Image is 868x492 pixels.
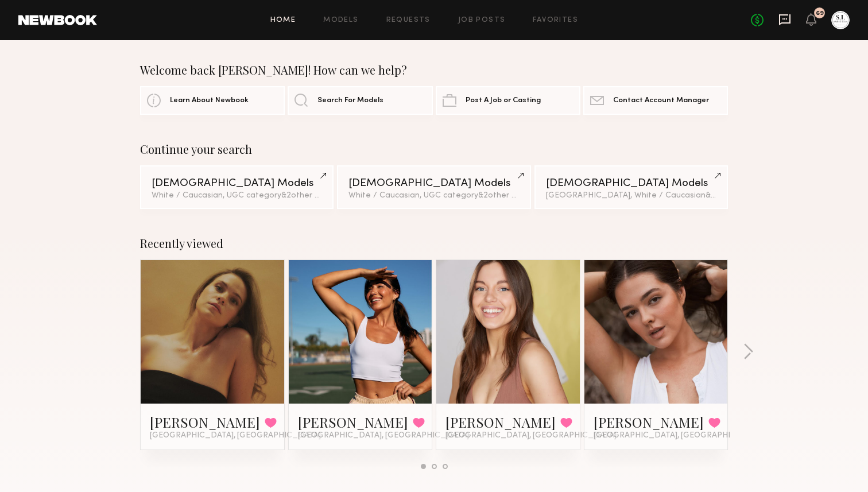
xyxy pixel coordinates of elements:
span: [GEOGRAPHIC_DATA], [GEOGRAPHIC_DATA] [445,431,617,440]
div: [GEOGRAPHIC_DATA], White / Caucasian [546,192,716,200]
a: Learn About Newbook [140,86,285,115]
a: Home [270,17,296,24]
div: [DEMOGRAPHIC_DATA] Models [152,178,322,189]
a: Favorites [533,17,578,24]
div: Recently viewed [140,237,728,250]
a: Job Posts [458,17,506,24]
div: Welcome back [PERSON_NAME]! How can we help? [140,63,728,77]
div: White / Caucasian, UGC category [348,192,519,200]
span: [GEOGRAPHIC_DATA], [GEOGRAPHIC_DATA] [298,431,469,440]
a: [DEMOGRAPHIC_DATA] Models[GEOGRAPHIC_DATA], White / Caucasian&2other filters [534,165,728,209]
span: & 2 other filter s [281,192,336,199]
div: Continue your search [140,142,728,156]
a: [PERSON_NAME] [298,413,408,431]
span: & 2 other filter s [706,192,761,199]
div: [DEMOGRAPHIC_DATA] Models [546,178,716,189]
div: [DEMOGRAPHIC_DATA] Models [348,178,519,189]
span: & 2 other filter s [478,192,533,199]
a: Models [323,17,358,24]
span: [GEOGRAPHIC_DATA], [GEOGRAPHIC_DATA] [150,431,321,440]
a: Post A Job or Casting [436,86,580,115]
a: [PERSON_NAME] [594,413,704,431]
a: [PERSON_NAME] [445,413,556,431]
span: [GEOGRAPHIC_DATA], [GEOGRAPHIC_DATA] [594,431,765,440]
a: [DEMOGRAPHIC_DATA] ModelsWhite / Caucasian, UGC category&2other filters [140,165,334,209]
a: [DEMOGRAPHIC_DATA] ModelsWhite / Caucasian, UGC category&2other filters [337,165,530,209]
a: [PERSON_NAME] [150,413,260,431]
a: Contact Account Manager [583,86,728,115]
span: Post A Job or Casting [466,97,541,104]
div: 69 [816,10,824,17]
a: Requests [386,17,431,24]
span: Learn About Newbook [170,97,249,104]
span: Contact Account Manager [613,97,709,104]
a: Search For Models [288,86,432,115]
div: White / Caucasian, UGC category [152,192,322,200]
span: Search For Models [317,97,383,104]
